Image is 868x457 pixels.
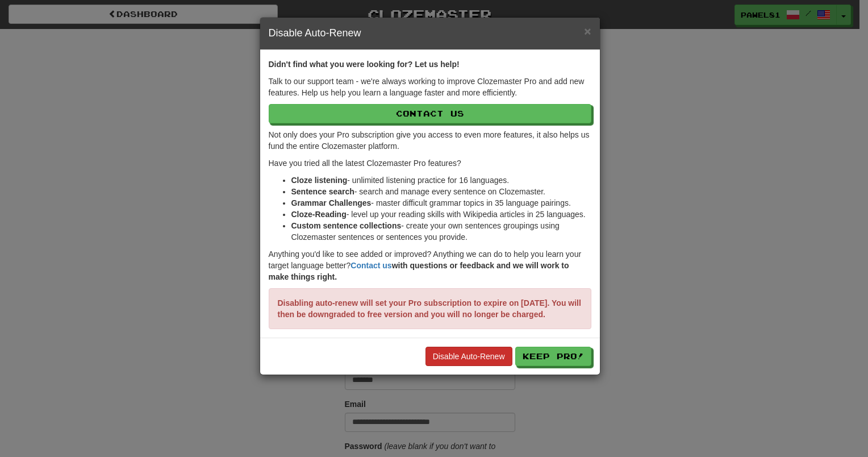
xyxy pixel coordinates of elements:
p: Not only does your Pro subscription give you access to even more features, it also helps us fund ... [269,129,591,152]
li: - create your own sentences groupings using Clozemaster sentences or sentences you provide. [291,220,591,243]
button: Close [584,25,591,37]
a: Contact us [350,261,391,270]
strong: Sentence search [291,187,354,196]
a: Disable Auto-Renew [425,347,512,366]
strong: Cloze-Reading [291,210,347,219]
strong: Grammar Challenges [291,198,372,207]
li: - master difficult grammar topics in 35 language pairings. [291,197,591,209]
strong: with questions or feedback and we will work to make things right. [269,261,569,281]
p: Anything you'd like to see added or improved? Anything we can do to help you learn your target la... [269,248,591,282]
p: Have you tried all the latest Clozemaster Pro features? [269,157,591,169]
strong: Custom sentence collections [291,221,402,230]
strong: Didn't find what you were looking for? Let us help! [269,60,460,69]
li: - level up your reading skills with Wikipedia articles in 25 languages. [291,209,591,220]
a: Contact Us [269,104,591,123]
strong: Cloze listening [291,176,348,185]
button: Keep Pro! [515,347,591,366]
p: Talk to our support team - we're always working to improve Clozemaster Pro and add new features. ... [269,76,591,98]
h4: Disable Auto-Renew [269,26,591,41]
span: × [584,24,591,38]
li: - search and manage every sentence on Clozemaster. [291,186,591,197]
strong: Disabling auto-renew will set your Pro subscription to expire on [DATE]. You will then be downgra... [278,298,581,319]
li: - unlimited listening practice for 16 languages. [291,175,591,186]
